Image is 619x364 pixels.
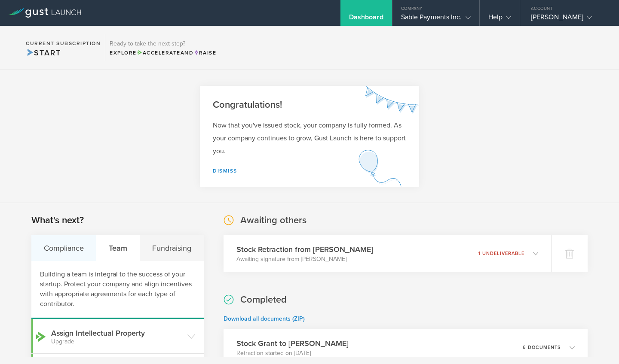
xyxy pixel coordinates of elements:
div: [PERSON_NAME] [531,13,604,26]
span: and [137,50,194,56]
h3: Ready to take the next step? [110,41,216,47]
p: 1 undeliverable [478,251,524,256]
small: Upgrade [51,339,183,345]
div: Compliance [31,235,96,261]
div: Team [96,235,140,261]
div: Help [488,13,511,26]
h2: Congratulations! [213,99,406,111]
h2: Completed [240,294,287,306]
a: Dismiss [213,168,237,174]
div: Sable Payments Inc. [401,13,471,26]
div: Dashboard [349,13,383,26]
h2: What's next? [31,214,84,227]
iframe: Chat Widget [576,323,619,364]
h2: Current Subscription [26,41,101,46]
h3: Assign Intellectual Property [51,328,183,345]
div: Ready to take the next step?ExploreAccelerateandRaise [105,34,221,61]
a: Download all documents (ZIP) [224,315,305,322]
p: Awaiting signature from [PERSON_NAME] [236,255,373,264]
p: Retraction started on [DATE] [236,349,349,358]
p: 6 documents [523,345,561,350]
h3: Stock Retraction from [PERSON_NAME] [236,244,373,255]
div: Building a team is integral to the success of your startup. Protect your company and align incent... [31,261,204,319]
div: Explore [110,49,216,57]
h3: Stock Grant to [PERSON_NAME] [236,338,349,349]
span: Raise [193,50,216,56]
span: Start [26,48,61,58]
h2: Awaiting others [240,214,306,227]
div: Fundraising [140,235,203,261]
span: Accelerate [137,50,181,56]
p: Now that you've issued stock, your company is fully formed. As your company continues to grow, Gu... [213,119,406,158]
